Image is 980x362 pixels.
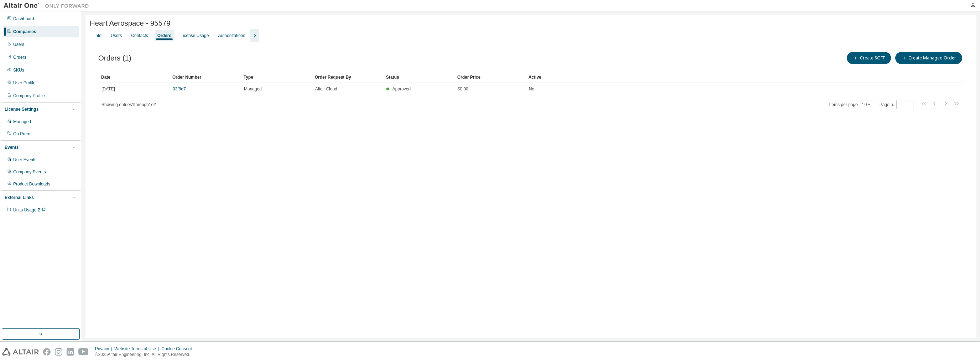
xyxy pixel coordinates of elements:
[528,72,921,83] div: Active
[880,100,913,109] span: Page n.
[244,86,262,92] span: Managed
[173,86,186,91] a: 03f8d7
[95,352,196,358] p: © 2025 Altair Engineering, Inc. All Rights Reserved.
[2,348,39,356] img: altair_logo.svg
[181,33,209,38] div: License Usage
[172,72,238,83] div: Order Number
[13,67,24,73] div: SKUs
[4,2,93,9] img: Altair One
[98,54,131,62] span: Orders (1)
[13,119,31,125] div: Managed
[157,33,171,38] div: Orders
[13,169,46,175] div: Company Events
[895,52,962,64] button: Create Managed Order
[13,54,26,60] div: Orders
[244,72,309,83] div: Type
[315,72,380,83] div: Order Request By
[131,33,148,38] div: Contacts
[67,348,74,356] img: linkedin.svg
[386,72,452,83] div: Status
[13,16,34,22] div: Dashboard
[13,80,36,86] div: User Profile
[78,348,89,356] img: youtube.svg
[829,100,873,109] span: Items per page
[458,86,468,92] span: $0.00
[13,131,30,137] div: On Prem
[13,29,36,35] div: Companies
[5,106,38,112] div: License Settings
[457,72,523,83] div: Order Price
[43,348,51,356] img: facebook.svg
[13,181,50,187] div: Product Downloads
[114,346,161,352] div: Website Terms of Use
[95,346,114,352] div: Privacy
[5,195,34,200] div: External Links
[13,42,24,47] div: Users
[13,208,46,213] span: Units Usage BI
[13,93,45,99] div: Company Profile
[101,102,157,107] span: Showing entries 1 through 1 of 1
[392,86,411,91] span: Approved
[55,348,62,356] img: instagram.svg
[5,145,19,150] div: Events
[13,157,36,163] div: User Events
[862,102,871,107] button: 10
[529,86,534,92] span: No
[94,33,101,38] div: Info
[101,86,115,92] span: [DATE]
[90,19,171,27] span: Heart Aerospace - 95579
[111,33,122,38] div: Users
[101,72,167,83] div: Date
[161,346,196,352] div: Cookie Consent
[847,52,891,64] button: Create SOFF
[218,33,245,38] div: Authorizations
[315,86,337,92] span: Altair Cloud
